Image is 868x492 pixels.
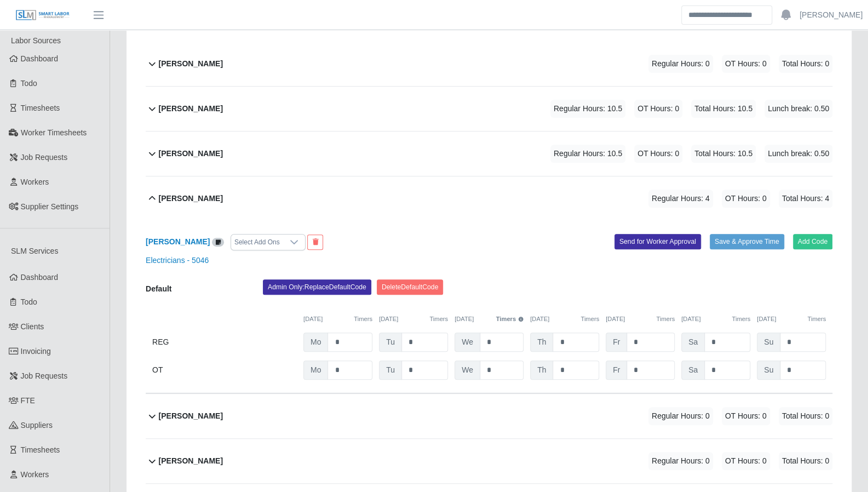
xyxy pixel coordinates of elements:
button: Timers [656,314,675,324]
span: Sa [681,333,705,352]
button: [PERSON_NAME] Regular Hours: 0 OT Hours: 0 Total Hours: 0 [146,439,832,483]
div: [DATE] [303,314,372,324]
b: [PERSON_NAME] [159,410,223,422]
span: Th [530,333,553,352]
span: Sa [681,361,705,380]
span: OT Hours: 0 [722,407,770,425]
div: [DATE] [681,314,750,324]
span: Workers [21,470,49,479]
span: Mo [303,333,328,352]
span: Fr [606,361,627,380]
span: OT Hours: 0 [634,145,682,163]
a: [PERSON_NAME] [146,237,210,246]
span: Total Hours: 4 [779,190,832,208]
button: Timers [580,314,599,324]
div: [DATE] [757,314,826,324]
button: Admin Only:ReplaceDefaultCode [263,279,371,295]
span: OT Hours: 0 [722,452,770,470]
span: Tu [379,361,402,380]
span: We [455,333,480,352]
span: Timesheets [21,104,60,112]
span: Regular Hours: 0 [648,55,713,73]
b: [PERSON_NAME] [159,193,223,204]
div: [DATE] [606,314,675,324]
div: Select Add Ons [231,234,283,250]
span: OT Hours: 0 [722,190,770,208]
button: [PERSON_NAME] Regular Hours: 4 OT Hours: 0 Total Hours: 4 [146,176,832,221]
span: SLM Services [11,247,58,255]
span: Dashboard [21,54,59,63]
button: Timers [496,314,524,324]
span: Dashboard [21,273,59,282]
button: Timers [429,314,448,324]
span: Total Hours: 0 [779,452,832,470]
div: [DATE] [530,314,599,324]
button: [PERSON_NAME] Regular Hours: 0 OT Hours: 0 Total Hours: 0 [146,42,832,86]
span: Su [757,333,780,352]
span: Todo [21,298,37,306]
b: [PERSON_NAME] [159,148,223,159]
span: Total Hours: 0 [779,55,832,73]
a: Electricians - 5046 [146,256,209,265]
span: Lunch break: 0.50 [764,145,832,163]
span: OT Hours: 0 [634,100,682,118]
a: View/Edit Notes [212,237,224,246]
span: Lunch break: 0.50 [764,100,832,118]
button: Send for Worker Approval [614,234,701,249]
button: End Worker & Remove from the Timesheet [307,234,323,250]
a: [PERSON_NAME] [800,9,863,21]
button: DeleteDefaultCode [377,279,444,295]
span: OT Hours: 0 [722,55,770,73]
span: Workers [21,178,49,186]
span: Clients [21,322,44,331]
button: [PERSON_NAME] Regular Hours: 10.5 OT Hours: 0 Total Hours: 10.5 Lunch break: 0.50 [146,87,832,131]
button: [PERSON_NAME] Regular Hours: 10.5 OT Hours: 0 Total Hours: 10.5 Lunch break: 0.50 [146,131,832,176]
span: Regular Hours: 4 [648,190,713,208]
div: [DATE] [379,314,448,324]
b: [PERSON_NAME] [159,58,223,70]
button: Save & Approve Time [710,234,784,249]
span: Mo [303,361,328,380]
span: Supplier Settings [21,202,79,211]
span: Total Hours: 10.5 [691,145,756,163]
div: REG [152,333,297,352]
span: Job Requests [21,153,68,162]
b: [PERSON_NAME] [159,455,223,467]
span: Th [530,361,553,380]
span: Suppliers [21,421,53,430]
div: OT [152,361,297,380]
img: SLM Logo [15,9,70,21]
span: Labor Sources [11,36,61,45]
button: Timers [354,314,372,324]
span: Worker Timesheets [21,128,87,137]
span: Tu [379,333,402,352]
span: Todo [21,79,37,88]
span: Regular Hours: 0 [648,407,713,425]
span: Total Hours: 0 [779,407,832,425]
span: Total Hours: 10.5 [691,100,756,118]
span: Regular Hours: 10.5 [550,100,625,118]
span: We [455,361,480,380]
div: [DATE] [455,314,524,324]
span: Job Requests [21,371,68,380]
span: Regular Hours: 0 [648,452,713,470]
button: [PERSON_NAME] Regular Hours: 0 OT Hours: 0 Total Hours: 0 [146,394,832,438]
span: Su [757,361,780,380]
b: Default [146,284,171,293]
b: [PERSON_NAME] [159,103,223,115]
span: Invoicing [21,347,51,356]
button: Timers [732,314,750,324]
span: Timesheets [21,445,60,454]
input: Search [681,5,772,25]
button: Timers [807,314,826,324]
span: FTE [21,396,35,405]
button: Add Code [793,234,833,249]
span: Regular Hours: 10.5 [550,145,625,163]
span: Fr [606,333,627,352]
